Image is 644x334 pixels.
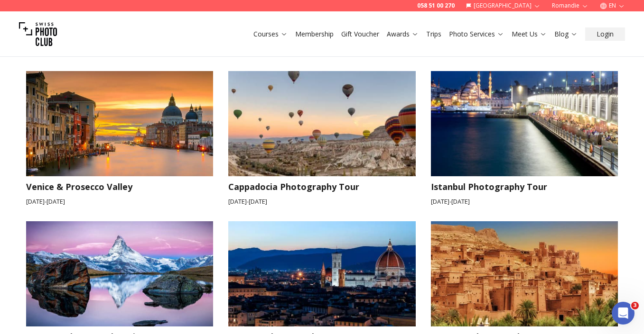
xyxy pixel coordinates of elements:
[228,180,416,193] h3: Cappadocia Photography Tour
[431,197,618,206] small: [DATE] - [DATE]
[26,180,214,193] h3: Venice & Prosecco Valley
[426,29,441,39] a: Trips
[422,27,445,41] button: Trips
[26,71,214,206] a: Venice & Prosecco ValleyVenice & Prosecco Valley[DATE]-[DATE]
[219,216,425,332] img: Tuscany Photography Tour
[253,29,288,39] a: Courses
[19,15,57,53] img: Swiss photo club
[219,66,425,181] img: Cappadocia Photography Tour
[228,71,416,206] a: Cappadocia Photography TourCappadocia Photography Tour[DATE]-[DATE]
[554,29,578,39] a: Blog
[512,29,547,39] a: Meet Us
[551,27,581,41] button: Blog
[445,27,508,41] button: Photo Services
[17,66,223,181] img: Venice & Prosecco Valley
[387,29,419,39] a: Awards
[26,197,214,206] small: [DATE] - [DATE]
[228,197,416,206] small: [DATE] - [DATE]
[585,27,625,41] button: Login
[291,27,337,41] button: Membership
[431,71,618,206] a: Istanbul Photography TourIstanbul Photography Tour[DATE]-[DATE]
[295,29,334,39] a: Membership
[508,27,551,41] button: Meet Us
[417,2,455,9] a: 058 51 00 270
[250,27,291,41] button: Courses
[631,302,639,309] span: 3
[449,29,504,39] a: Photo Services
[421,66,627,181] img: Istanbul Photography Tour
[341,29,379,39] a: Gift Voucher
[431,180,618,193] h3: Istanbul Photography Tour
[337,27,383,41] button: Gift Voucher
[383,27,422,41] button: Awards
[612,302,635,325] iframe: Intercom live chat
[421,216,627,332] img: Morocco Photography Tour
[17,216,223,332] img: Zermatt Photography Trip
